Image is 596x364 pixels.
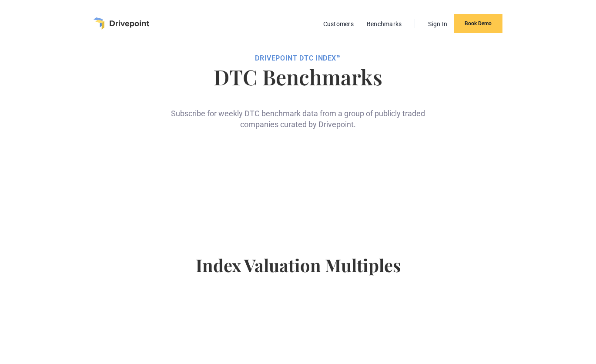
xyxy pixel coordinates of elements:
[94,17,149,30] a: home
[74,66,522,87] h1: DTC Benchmarks
[74,54,522,63] div: DRIVEPOiNT DTC Index™
[74,255,522,290] h4: Index Valuation Multiples
[319,18,358,30] a: Customers
[424,18,452,30] a: Sign In
[181,144,415,220] iframe: Form 0
[362,18,406,30] a: Benchmarks
[167,94,429,130] div: Subscribe for weekly DTC benchmark data from a group of publicly traded companies curated by Driv...
[454,14,502,33] a: Book Demo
